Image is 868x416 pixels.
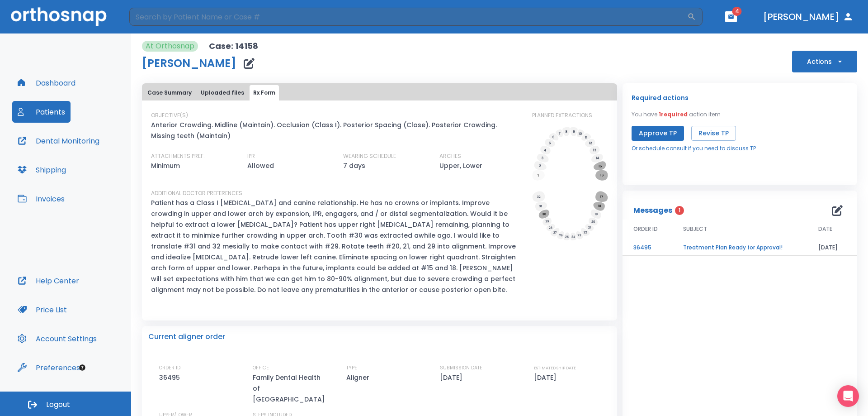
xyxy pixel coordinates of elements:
button: [PERSON_NAME] [759,9,857,25]
p: 36495 [159,372,183,383]
p: At Orthosnap [146,41,194,52]
button: Uploaded files [197,85,248,100]
p: ARCHES [439,152,461,160]
button: Account Settings [12,328,102,349]
p: ATTACHMENTS PREF. [151,152,205,160]
p: IPR [247,152,255,160]
p: ADDITIONAL DOCTOR PREFERENCES [151,189,242,197]
td: [DATE] [807,240,857,256]
p: OFFICE [253,364,269,372]
p: You have action item [632,110,721,119]
div: Open Intercom Messenger [837,385,859,407]
button: Approve TP [632,126,684,141]
p: ESTIMATED SHIP DATE [534,364,576,372]
p: Minimum [151,160,180,171]
p: SUBMISSION DATE [440,364,482,372]
button: Patients [12,101,71,123]
p: Messages [633,205,672,216]
a: Or schedule consult if you need to discuss TP [632,144,756,153]
img: Orthosnap [11,7,107,26]
button: Shipping [12,159,71,181]
button: Dashboard [12,72,81,94]
input: Search by Patient Name or Case # [129,8,687,26]
span: DATE [818,225,832,233]
p: PLANNED EXTRACTIONS [532,111,592,120]
td: 36495 [623,240,672,256]
p: Upper, Lower [439,160,482,171]
span: 1 required [659,110,688,118]
p: Patient has a Class I [MEDICAL_DATA] and canine relationship. He has no crowns or implants. Impro... [151,197,521,295]
h1: [PERSON_NAME] [142,58,236,69]
p: WEARING SCHEDULE [343,152,396,160]
span: SUBJECT [683,225,707,233]
button: Dental Monitoring [12,130,105,152]
p: ORDER ID [159,364,180,372]
p: Allowed [247,160,274,171]
button: Preferences [12,357,85,378]
span: 1 [675,206,684,215]
button: Case Summary [144,85,195,100]
p: Family Dental Health of [GEOGRAPHIC_DATA] [253,372,330,405]
button: Help Center [12,270,85,292]
p: [DATE] [440,372,466,383]
p: 7 days [343,160,365,171]
span: Logout [46,400,70,410]
div: tabs [144,85,615,100]
button: Price List [12,299,72,320]
span: ORDER ID [633,225,658,233]
p: Current aligner order [148,331,225,342]
button: Invoices [12,188,70,210]
p: Aligner [346,372,373,383]
p: OBJECTIVE(S) [151,111,188,120]
button: Revise TP [691,126,736,141]
button: Actions [792,51,857,72]
td: Treatment Plan Ready for Approval! [672,240,807,256]
p: Anterior Crowding. Midline (Maintain). Occlusion (Class I). Posterior Spacing (Close). Posterior ... [151,120,521,141]
p: [DATE] [534,372,560,383]
p: TYPE [346,364,357,372]
span: 4 [732,7,742,16]
div: Tooltip anchor [78,363,86,372]
button: Rx Form [250,85,279,100]
p: Case: 14158 [209,41,258,52]
p: Required actions [632,92,689,103]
